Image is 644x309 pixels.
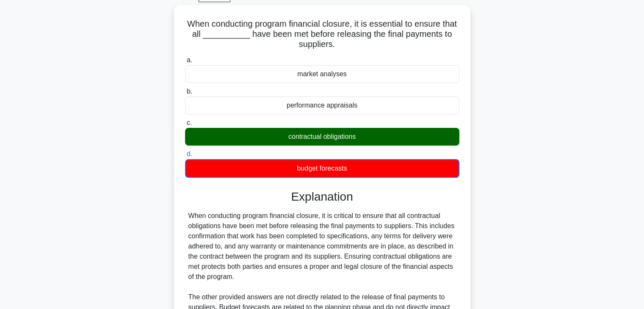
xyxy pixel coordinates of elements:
h3: Explanation [190,190,454,204]
div: market analyses [185,65,459,83]
span: b. [187,88,192,95]
h5: When conducting program financial closure, it is essential to ensure that all __________ have bee... [184,19,460,50]
div: contractual obligations [185,128,459,146]
span: d. [187,150,192,157]
span: c. [187,119,192,126]
div: budget forecasts [185,159,459,178]
span: a. [187,56,192,63]
div: performance appraisals [185,97,459,114]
